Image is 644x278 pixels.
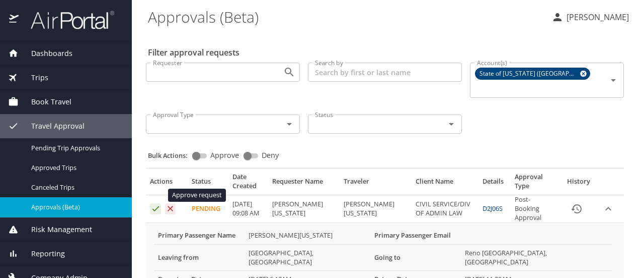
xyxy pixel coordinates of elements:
span: Pending Trip Approvals [31,143,120,153]
h1: Approvals (Beta) [148,1,543,32]
p: Bulk Actions: [148,151,196,160]
th: Going to [370,244,461,271]
th: Client Name [412,173,478,195]
td: [GEOGRAPHIC_DATA], [GEOGRAPHIC_DATA] [245,244,370,271]
th: Status [188,173,228,195]
button: Open [282,65,296,79]
button: Open [282,117,296,131]
td: Pending [188,195,228,223]
td: [PERSON_NAME][US_STATE] [245,227,370,244]
p: [PERSON_NAME] [563,11,629,23]
th: Primary Passenger Email [370,227,461,244]
td: [PERSON_NAME][US_STATE] [340,195,411,223]
th: Leaving from [154,244,245,271]
td: [PERSON_NAME][US_STATE] [268,195,340,223]
h2: Filter approval requests [148,44,239,61]
button: expand row [601,201,616,216]
button: Open [444,117,458,131]
a: D2J06S [482,204,503,213]
span: Deny [262,152,279,159]
td: [DATE] 09:08 AM [228,195,268,223]
span: Approve [210,152,239,159]
th: Traveler [340,173,411,195]
td: Reno [GEOGRAPHIC_DATA], [GEOGRAPHIC_DATA] [461,244,612,271]
span: Dashboards [19,48,72,59]
span: Risk Management [19,224,92,235]
th: Primary Passenger Name [154,227,245,244]
img: airportal-logo.png [20,10,114,30]
span: Trips [19,72,48,83]
td: CIVIL SERVICE/DIV OF ADMIN LAW [412,195,478,223]
span: State of [US_STATE] ([GEOGRAPHIC_DATA]) [475,69,583,79]
span: Travel Approval [19,121,85,132]
th: Actions [146,173,188,195]
th: Date Created [228,173,268,195]
th: Details [478,173,511,195]
div: State of [US_STATE] ([GEOGRAPHIC_DATA]) [475,68,590,80]
span: Book Travel [19,96,71,107]
input: Search by first or last name [308,63,462,82]
span: Approvals (Beta) [31,202,120,212]
img: icon-airportal.png [9,10,20,30]
button: Open [606,73,620,87]
th: Requester Name [268,173,340,195]
button: History [565,197,589,221]
button: [PERSON_NAME] [547,8,633,26]
span: Canceled Trips [31,183,120,192]
th: Approval Type [511,173,560,195]
span: Approved Trips [31,163,120,173]
td: Post-Booking Approval [511,195,560,223]
th: History [560,173,597,195]
span: Reporting [19,248,65,259]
